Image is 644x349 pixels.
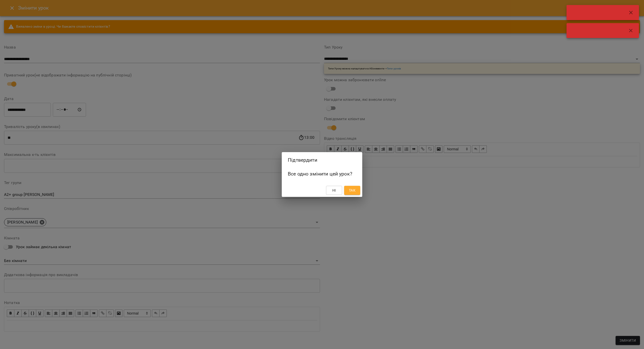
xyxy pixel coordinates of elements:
[344,186,360,195] button: Так
[332,187,336,193] span: Ні
[326,186,342,195] button: Ні
[288,156,356,164] h2: Підтвердити
[288,170,356,178] h6: Все одно змінити цей урок?
[349,187,355,193] span: Так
